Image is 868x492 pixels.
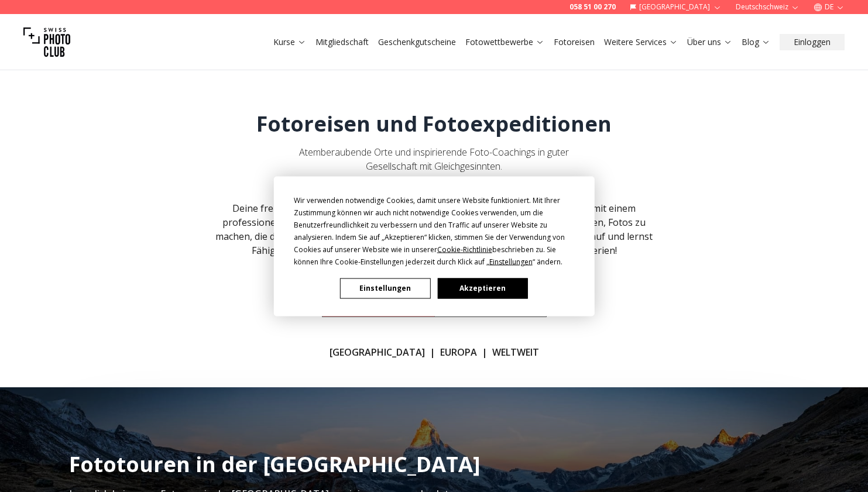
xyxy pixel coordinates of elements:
[437,278,527,298] button: Akzeptieren
[294,194,575,267] div: Wir verwenden notwendige Cookies, damit unsere Website funktioniert. Mit Ihrer Zustimmung können ...
[437,244,492,254] span: Cookie-Richtlinie
[340,278,430,298] button: Einstellungen
[273,176,594,316] div: Cookie Consent Prompt
[489,256,533,266] span: Einstellungen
